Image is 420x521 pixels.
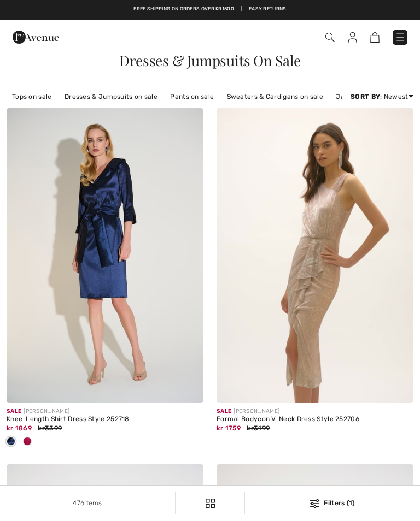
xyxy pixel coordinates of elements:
a: Tops on sale [7,90,57,104]
img: My Info [348,32,357,43]
div: [PERSON_NAME] [217,407,413,416]
div: Navy Blue [3,433,19,451]
img: Menu [395,32,406,43]
span: | [241,5,242,13]
a: 1ère Avenue [13,32,59,42]
div: Filters (1) [252,498,413,508]
img: 1ère Avenue [13,26,59,48]
span: kr3399 [38,424,62,432]
a: Pants on sale [165,90,219,104]
span: Sale [7,408,21,415]
div: : Newest [351,92,413,102]
a: Sweaters & Cardigans on sale [221,90,329,104]
img: Search [325,33,335,42]
div: Knee-Length Shirt Dress Style 252718 [7,416,203,423]
img: Filters [206,499,215,508]
span: 476 [73,499,84,507]
img: Formal Bodycon V-Neck Dress Style 252706. Quartz/silver [217,108,413,403]
span: Sale [217,408,231,415]
a: Easy Returns [249,5,287,13]
a: Free shipping on orders over kr1500 [133,5,234,13]
span: kr3199 [247,424,270,432]
div: [PERSON_NAME] [7,407,203,416]
img: Knee-Length Shirt Dress Style 252718. Geranium [7,108,203,403]
strong: Sort By [351,93,380,100]
div: Geranium [19,433,36,451]
a: Dresses & Jumpsuits on sale [59,90,163,104]
img: Shopping Bag [370,32,380,43]
span: kr 1759 [217,424,241,432]
div: Formal Bodycon V-Neck Dress Style 252706 [217,416,413,423]
span: Dresses & Jumpsuits On Sale [119,51,300,70]
span: kr 1869 [7,424,32,432]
